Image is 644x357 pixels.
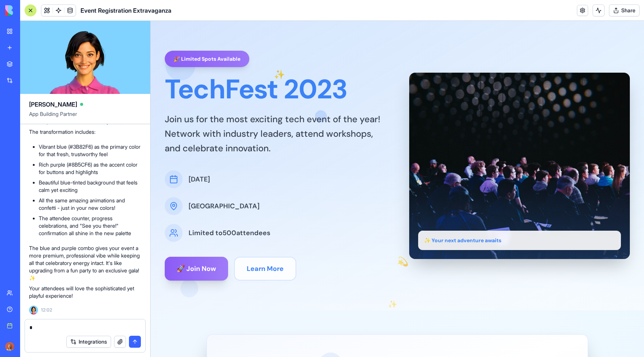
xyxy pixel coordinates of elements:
[14,30,99,46] div: 🎉 Limited Spots Available
[38,180,109,190] span: [GEOGRAPHIC_DATA]
[274,216,464,223] p: ✨ Your next adventure awaits
[29,285,141,300] p: Your attendees will love the sophisticated yet playful experience!
[29,100,77,109] span: [PERSON_NAME]
[38,207,120,217] span: Limited to 500 attendees
[39,143,141,158] li: Vibrant blue (#3B82F6) as the primary color for that fresh, trustworthy feel
[14,236,78,260] button: 🚀 Join Now
[14,91,235,135] p: Join us for the most exciting tech event of the year! Network with industry leaders, attend works...
[29,244,141,282] p: The blue and purple combo gives your event a more premium, professional vibe while keeping all th...
[14,55,235,82] h1: TechFest 2023
[29,128,141,136] p: The transformation includes:
[29,306,38,315] img: Ella_00000_wcx2te.png
[5,342,14,351] img: Marina_gj5dtt.jpg
[41,307,52,313] span: 12:02
[29,110,141,124] span: App Building Partner
[66,336,111,348] button: Integrations
[80,6,171,15] h1: Event Registration Extravaganza
[38,153,59,164] span: [DATE]
[39,179,141,194] li: Beautiful blue-tinted background that feels calm yet exciting
[39,215,141,237] li: The attendee counter, progress celebrations, and "See you there!" confirmation all shine in the n...
[5,5,51,16] img: logo
[39,197,141,212] li: All the same amazing animations and confetti - just in your new colors!
[83,236,146,260] button: Learn More
[39,161,141,176] li: Rich purple (#8B5CF6) as the accent color for buttons and highlights
[609,4,640,16] button: Share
